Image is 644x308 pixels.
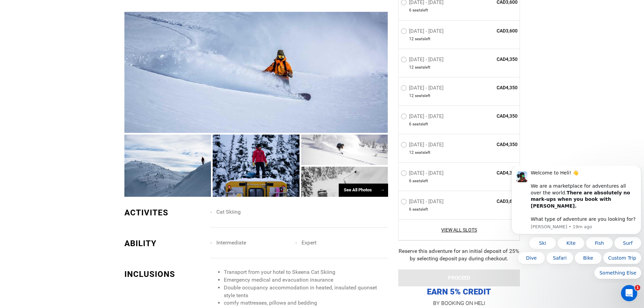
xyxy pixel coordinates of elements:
[398,270,520,287] button: PROCEED
[3,71,133,113] div: Quick reply options
[86,101,133,113] button: Quick reply: Something Else
[224,284,388,300] li: Double occupancy accommodation in heated, insulated quonset style tents
[409,207,411,213] span: 6
[409,150,414,156] span: 12
[412,179,428,184] span: seat left
[124,268,206,280] div: INCLUSIONS
[420,8,422,14] span: s
[22,24,121,43] b: There are absolutely no mark-ups when you book with [PERSON_NAME].
[469,141,518,148] span: CAD4,350
[401,113,445,121] label: [DATE] - [DATE]
[77,71,104,83] button: Quick reply: Fish
[302,239,316,246] span: Expert
[621,285,637,301] iframe: Intercom live chat
[423,65,425,70] span: s
[49,71,76,83] button: Quick reply: Kite
[216,209,241,215] span: Cat Skiing
[124,207,206,218] div: ACTIVITES
[415,65,430,70] span: seat left
[635,285,640,290] span: 1
[423,36,425,42] span: s
[469,198,518,205] span: CAD3,600
[469,84,518,91] span: CAD4,350
[401,199,445,207] label: [DATE] - [DATE]
[409,121,411,127] span: 6
[22,58,127,64] p: Message from Carl, sent 19m ago
[409,65,414,70] span: 12
[509,166,644,283] iframe: Intercom notifications message
[224,268,388,276] li: Transport from your hotel to Skeena Cat Skiing
[105,71,133,83] button: Quick reply: Surf
[20,71,47,83] button: Quick reply: Ski
[94,86,133,98] button: Quick reply: Custom Trip
[398,247,520,263] div: Reserve this adventure for an initial deposit of 25% by selecting deposit pay during checkout.
[409,93,414,99] span: 12
[420,179,422,184] span: s
[216,239,246,246] span: Intermediate
[401,170,445,179] label: [DATE] - [DATE]
[401,142,445,150] label: [DATE] - [DATE]
[469,113,518,119] span: CAD4,350
[224,276,388,284] li: Emergency medical and evacuation insurance
[38,86,65,98] button: Quick reply: Safari
[8,5,19,16] img: Profile image for Carl
[415,36,430,42] span: seat left
[409,179,411,184] span: 6
[380,187,385,192] span: →
[66,86,93,98] button: Quick reply: Bike
[420,121,422,127] span: s
[401,56,445,65] label: [DATE] - [DATE]
[469,170,518,176] span: CAD4,350
[420,207,422,213] span: s
[9,86,36,98] button: Quick reply: Dive
[423,150,425,156] span: s
[423,93,425,99] span: s
[409,8,411,14] span: 6
[124,238,206,249] div: ABILITY
[409,36,414,42] span: 12
[224,299,388,307] li: comfy mattresses, pillows and bedding
[22,4,127,57] div: Welcome to Heli! 👋 We are a marketplace for adventures all over the world. What type of adventure...
[415,93,430,99] span: seat left
[412,121,428,127] span: seat left
[415,150,430,156] span: seat left
[22,4,127,57] div: Message content
[469,27,518,34] span: CAD3,600
[401,85,445,93] label: [DATE] - [DATE]
[412,207,428,213] span: seat left
[401,227,518,233] a: View All Slots
[339,184,388,197] div: See All Photos
[412,8,428,14] span: seat left
[469,56,518,63] span: CAD4,350
[401,28,445,36] label: [DATE] - [DATE]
